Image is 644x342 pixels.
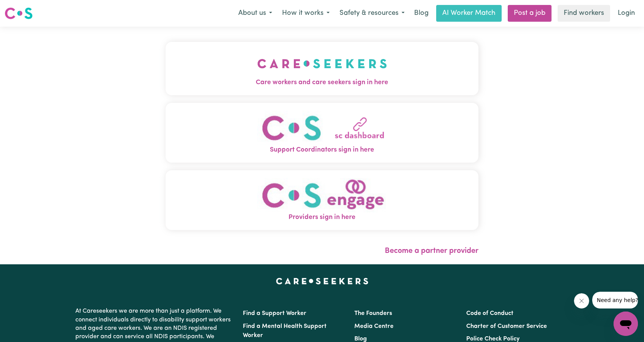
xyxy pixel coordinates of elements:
[385,247,478,255] a: Become a partner provider
[243,323,327,339] a: Find a Mental Health Support Worker
[354,310,392,316] a: The Founders
[166,103,478,163] button: Support Coordinators sign in here
[466,336,520,342] a: Police Check Policy
[233,5,277,21] button: About us
[5,5,33,22] a: Careseekers logo
[466,323,547,329] a: Charter of Customer Service
[166,145,478,155] span: Support Coordinators sign in here
[613,5,639,22] a: Login
[335,5,410,21] button: Safety & resources
[166,42,478,95] button: Care workers and care seekers sign in here
[276,278,368,284] a: Careseekers home page
[410,5,433,22] a: Blog
[166,213,478,222] span: Providers sign in here
[508,5,552,22] a: Post a job
[5,6,33,20] img: Careseekers logo
[354,323,394,329] a: Media Centre
[574,293,589,308] iframe: Close message
[243,310,306,316] a: Find a Support Worker
[166,170,478,230] button: Providers sign in here
[466,310,513,316] a: Code of Conduct
[558,5,610,22] a: Find workers
[166,78,478,88] span: Care workers and care seekers sign in here
[592,292,638,308] iframe: Message from company
[277,5,335,21] button: How it works
[5,5,46,11] span: Need any help?
[354,336,367,342] a: Blog
[436,5,502,22] a: AI Worker Match
[614,312,638,336] iframe: Button to launch messaging window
